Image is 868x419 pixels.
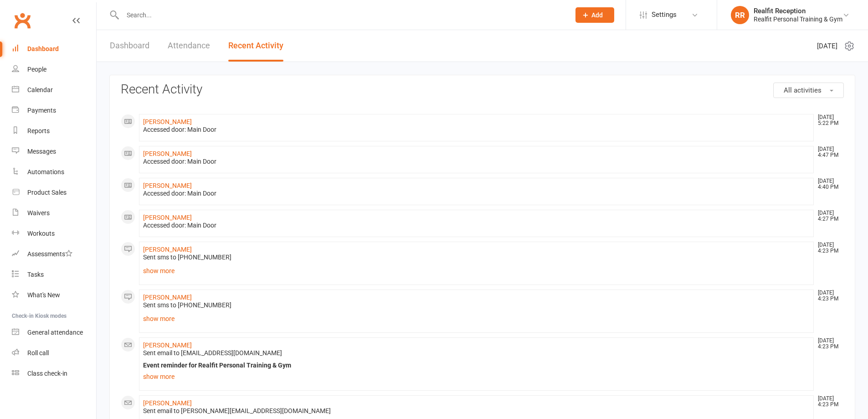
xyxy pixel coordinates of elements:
[27,349,49,357] div: Roll call
[813,290,843,302] time: [DATE] 4:23 PM
[27,148,56,155] div: Messages
[27,370,67,377] div: Class check-in
[110,30,149,62] a: Dashboard
[27,209,50,217] div: Waivers
[143,362,810,369] div: Event reminder for Realfit Personal Training & Gym
[143,294,192,301] a: [PERSON_NAME]
[120,9,564,21] input: Search...
[12,182,96,203] a: Product Sales
[27,66,46,73] div: People
[12,363,96,384] a: Class kiosk mode
[652,5,677,25] span: Settings
[143,370,810,383] a: show more
[12,80,96,100] a: Calendar
[27,107,56,114] div: Payments
[27,86,53,93] div: Calendar
[143,150,192,157] a: [PERSON_NAME]
[143,301,231,309] span: Sent sms to [PHONE_NUMBER]
[813,114,843,126] time: [DATE] 5:22 PM
[11,9,34,32] a: Clubworx
[27,127,50,134] div: Reports
[143,118,192,125] a: [PERSON_NAME]
[12,39,96,59] a: Dashboard
[12,343,96,363] a: Roll call
[143,253,231,261] span: Sent sms to [PHONE_NUMBER]
[168,30,210,62] a: Attendance
[784,86,822,94] span: All activities
[143,222,810,229] div: Accessed door: Main Door
[27,250,72,258] div: Assessments
[27,291,60,299] div: What's New
[143,126,810,134] div: Accessed door: Main Door
[813,338,843,350] time: [DATE] 4:23 PM
[143,246,192,253] a: [PERSON_NAME]
[143,264,810,277] a: show more
[228,30,283,62] a: Recent Activity
[12,264,96,285] a: Tasks
[27,189,67,196] div: Product Sales
[591,11,603,19] span: Add
[12,285,96,305] a: What's New
[143,182,192,189] a: [PERSON_NAME]
[12,59,96,80] a: People
[813,396,843,408] time: [DATE] 4:23 PM
[754,7,842,15] div: Realfit Reception
[813,242,843,254] time: [DATE] 4:23 PM
[143,214,192,221] a: [PERSON_NAME]
[143,190,810,197] div: Accessed door: Main Door
[121,83,844,97] h3: Recent Activity
[731,6,749,24] div: RR
[143,407,331,414] span: Sent email to [PERSON_NAME][EMAIL_ADDRESS][DOMAIN_NAME]
[27,230,55,237] div: Workouts
[12,223,96,244] a: Workouts
[143,349,282,357] span: Sent email to [EMAIL_ADDRESS][DOMAIN_NAME]
[773,83,844,98] button: All activities
[813,178,843,190] time: [DATE] 4:40 PM
[813,210,843,222] time: [DATE] 4:27 PM
[143,158,810,166] div: Accessed door: Main Door
[575,7,614,23] button: Add
[12,322,96,343] a: General attendance kiosk mode
[12,121,96,141] a: Reports
[817,41,837,52] span: [DATE]
[12,100,96,121] a: Payments
[27,45,59,52] div: Dashboard
[27,168,64,176] div: Automations
[12,141,96,162] a: Messages
[27,329,83,336] div: General attendance
[12,203,96,223] a: Waivers
[143,399,192,407] a: [PERSON_NAME]
[143,341,192,349] a: [PERSON_NAME]
[813,146,843,158] time: [DATE] 4:47 PM
[143,312,810,325] a: show more
[12,162,96,182] a: Automations
[754,15,842,23] div: Realfit Personal Training & Gym
[27,271,44,278] div: Tasks
[12,244,96,264] a: Assessments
